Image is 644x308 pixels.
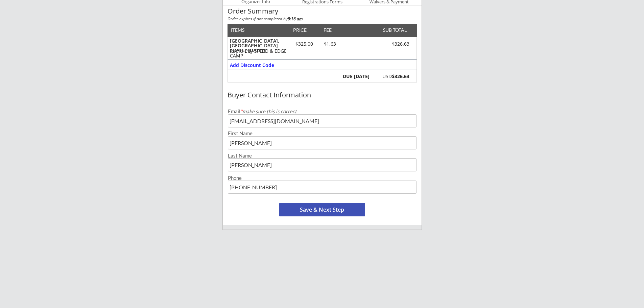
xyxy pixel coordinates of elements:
[231,28,255,32] div: ITEMS
[290,28,310,32] div: PRICE
[240,108,297,114] em: make sure this is correct
[319,42,341,46] div: $1.63
[228,91,417,99] div: Buyer Contact Information
[380,28,407,32] div: SUB TOTAL
[279,203,365,216] button: Save & Next Step
[392,73,409,79] strong: $326.63
[290,42,319,46] div: $325.00
[230,39,287,53] div: [GEOGRAPHIC_DATA], [GEOGRAPHIC_DATA] ([DATE]-[DATE])
[371,42,409,46] div: $326.63
[319,28,336,32] div: FEE
[230,63,275,68] div: Add Discount Code
[228,175,416,181] div: Phone
[228,7,417,15] div: Order Summary
[341,74,369,79] div: DUE [DATE]
[288,16,303,22] strong: 8:16 am
[230,49,287,58] div: Rapid City SPEED & EDGE CAMP
[228,153,416,158] div: Last Name
[228,131,416,136] div: First Name
[373,74,409,79] div: USD
[228,109,416,114] div: Email
[228,17,417,21] div: Order expires if not completed by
